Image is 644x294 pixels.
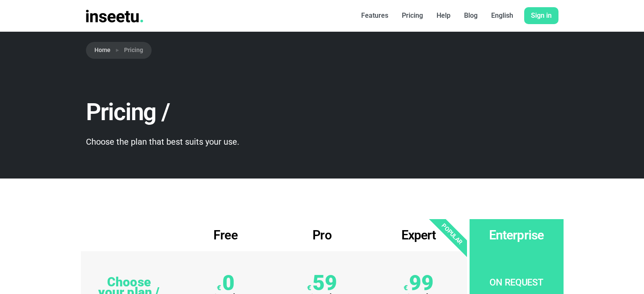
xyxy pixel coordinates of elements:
font: Pricing [402,11,423,19]
h2: Pro [274,228,370,243]
a: Help [430,7,457,24]
font: Help [437,11,451,19]
nav: breadcrumb [86,42,558,59]
span: On request [489,279,543,286]
p: Choose the plan that best suits your use. [86,135,398,148]
div: Popular [403,185,501,283]
font: Sign in [531,11,552,19]
span: 99 [409,275,434,291]
font: Features [361,11,388,19]
font: Blog [464,11,478,19]
span: € [307,284,311,292]
h2: Free [177,228,274,243]
span: 59 [312,275,337,291]
a: Features [354,7,395,24]
h1: Pricing / [86,99,398,126]
a: Sign in [524,7,558,24]
img: INSEETU [86,10,144,22]
a: English [484,7,520,24]
li: Pricing [111,45,143,55]
span: € [404,284,408,292]
h2: Expert [370,228,467,243]
h3: Enterprise [470,228,564,243]
a: Home [94,46,111,55]
a: Blog [457,7,484,24]
span: 0 [222,275,235,291]
span: € [217,284,221,292]
a: Pricing [395,7,430,24]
